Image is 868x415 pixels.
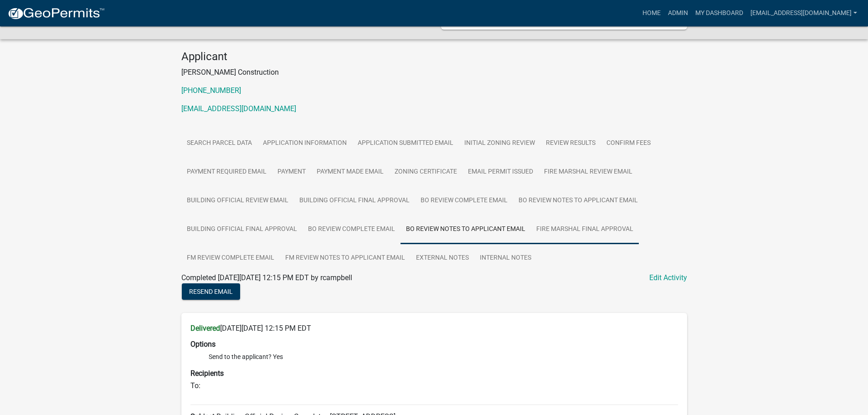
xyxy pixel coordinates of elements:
[415,186,513,215] a: BO Review Complete Email
[459,129,540,158] a: Initial Zoning Review
[531,215,639,244] a: Fire Marshal Final Approval
[272,158,311,187] a: Payment
[190,324,220,333] strong: Delivered
[181,244,280,273] a: FM Review Complete Email
[474,244,537,273] a: Internal Notes
[190,340,216,348] strong: Options
[181,67,687,78] p: [PERSON_NAME] Construction
[311,158,389,187] a: Payment Made Email
[257,129,352,158] a: Application Information
[539,158,638,187] a: Fire Marshal Review Email
[513,186,643,215] a: BO Review Notes to Applicant Email
[209,352,678,362] li: Send to the applicant? Yes
[181,273,352,282] span: Completed [DATE][DATE] 12:15 PM EDT by rcampbell
[540,129,601,158] a: Review Results
[352,129,459,158] a: Application Submitted Email
[181,129,257,158] a: Search Parcel Data
[280,244,411,273] a: FM Review Notes to Applicant Email
[747,5,861,22] a: [EMAIL_ADDRESS][DOMAIN_NAME]
[181,50,687,63] h4: Applicant
[181,186,294,215] a: Building Official Review Email
[190,381,678,390] h6: To:
[639,5,664,22] a: Home
[294,186,415,215] a: Building Official Final Approval
[181,215,303,244] a: Building Official Final Approval
[692,5,747,22] a: My Dashboard
[189,287,233,295] span: Resend Email
[303,215,401,244] a: BO Review Complete Email
[601,129,656,158] a: Confirm Fees
[664,5,692,22] a: Admin
[649,272,687,283] a: Edit Activity
[462,158,539,187] a: Email Permit Issued
[411,244,474,273] a: External Notes
[182,283,240,300] button: Resend Email
[181,104,296,113] a: [EMAIL_ADDRESS][DOMAIN_NAME]
[401,215,531,244] a: BO Review Notes to Applicant Email
[389,158,462,187] a: Zoning Certificate
[190,369,224,378] strong: Recipients
[181,158,272,187] a: Payment Required Email
[190,324,678,333] h6: [DATE][DATE] 12:15 PM EDT
[181,86,241,95] a: [PHONE_NUMBER]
